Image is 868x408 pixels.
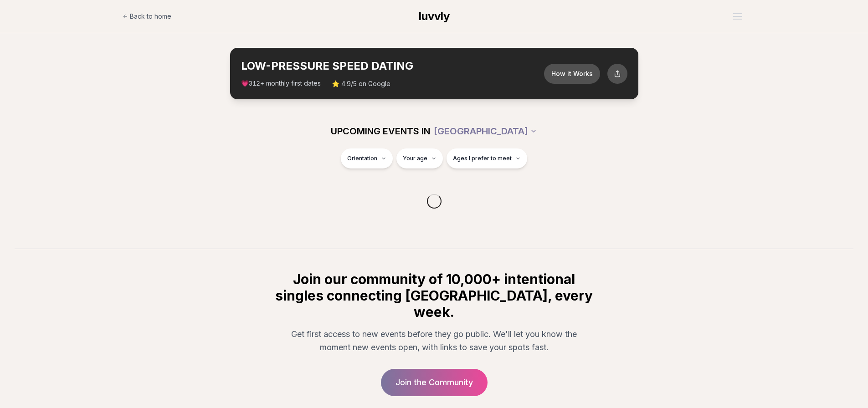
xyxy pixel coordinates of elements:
[332,79,390,88] span: ⭐ 4.9/5 on Google
[381,369,488,396] a: Join the Community
[241,79,321,88] span: 💗 + monthly first dates
[419,10,450,23] span: luvvly
[274,271,595,320] h2: Join our community of 10,000+ intentional singles connecting [GEOGRAPHIC_DATA], every week.
[281,327,587,354] p: Get first access to new events before they go public. We'll let you know the moment new events op...
[347,155,377,162] span: Orientation
[447,148,527,168] button: Ages I prefer to meet
[331,125,430,138] span: UPCOMING EVENTS IN
[249,80,260,87] span: 312
[544,64,600,84] button: How it Works
[396,148,443,168] button: Your age
[341,148,393,168] button: Orientation
[130,12,171,21] span: Back to home
[241,59,544,73] h2: LOW-PRESSURE SPEED DATING
[453,155,512,162] span: Ages I prefer to meet
[434,121,537,141] button: [GEOGRAPHIC_DATA]
[123,7,171,25] a: Back to home
[729,10,746,23] button: Open menu
[403,155,427,162] span: Your age
[419,9,450,24] a: luvvly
